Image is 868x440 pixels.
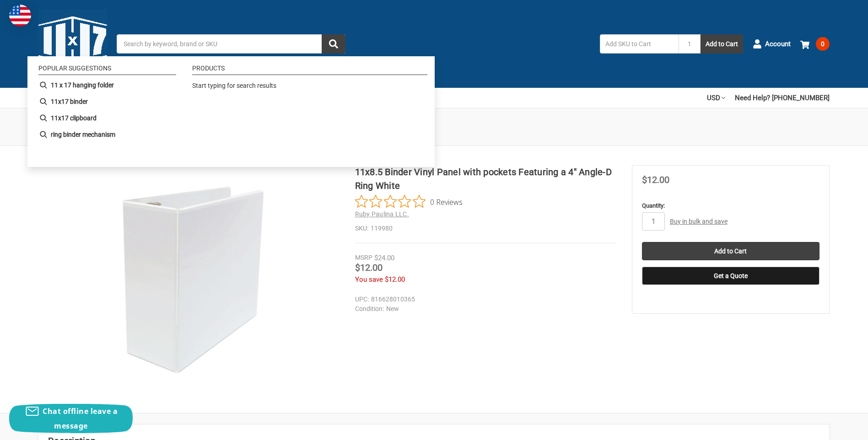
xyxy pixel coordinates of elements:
[35,77,180,93] li: 11 x 17 hanging folder
[9,5,31,27] img: duty and tax information for United States
[374,254,394,262] span: $24.00
[35,126,180,143] li: ring binder mechanism
[735,88,830,108] a: Need Help? [PHONE_NUMBER]
[75,165,303,394] img: 11x8.5 Binder Vinyl Panel with pockets Featuring a 4" Angle-D Ring White
[355,224,617,233] dd: 119980
[765,39,791,49] span: Account
[355,165,617,193] h1: 11x8.5 Binder Vinyl Panel with pockets Featuring a 4" Angle-D Ring White
[38,65,176,75] li: Popular suggestions
[816,37,830,51] span: 0
[800,32,830,56] a: 0
[117,34,345,54] input: Search by keyword, brand or SKU
[430,195,463,209] span: 0 Reviews
[192,81,423,96] div: Start typing for search results
[355,224,368,233] dt: SKU:
[355,253,372,263] div: MSRP
[642,174,669,185] span: $12.00
[642,201,819,210] label: Quantity:
[355,262,383,273] span: $12.00
[642,267,819,285] button: Get a Quote
[355,275,383,284] span: You save
[35,93,180,110] li: 11x17 binder
[51,113,97,123] b: 11x17 clipboard
[642,242,819,260] input: Add to Cart
[385,275,405,284] span: $12.00
[51,80,114,90] b: 11 x 17 hanging folder
[192,65,427,75] li: Products
[600,34,679,54] input: Add SKU to Cart
[35,110,180,126] li: 11x17 clipboard
[701,34,743,54] button: Add to Cart
[51,130,115,140] b: ring binder mechanism
[355,195,463,209] button: Rated 0 out of 5 stars from 0 reviews. Jump to reviews.
[27,56,435,167] div: Instant Search Results
[355,210,409,218] a: Ruby Paulina LLC.
[670,218,728,225] a: Buy in bulk and save
[355,304,384,314] dt: Condition:
[793,415,868,440] iframe: Google Customer Reviews
[43,406,118,431] span: Chat offline leave a message
[355,295,613,304] dd: 816628010365
[355,295,369,304] dt: UPC:
[38,10,107,78] img: 11x17.com
[753,32,791,56] a: Account
[51,97,88,107] b: 11x17 binder
[355,304,613,314] dd: New
[9,404,133,433] button: Chat offline leave a message
[707,88,725,108] a: USD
